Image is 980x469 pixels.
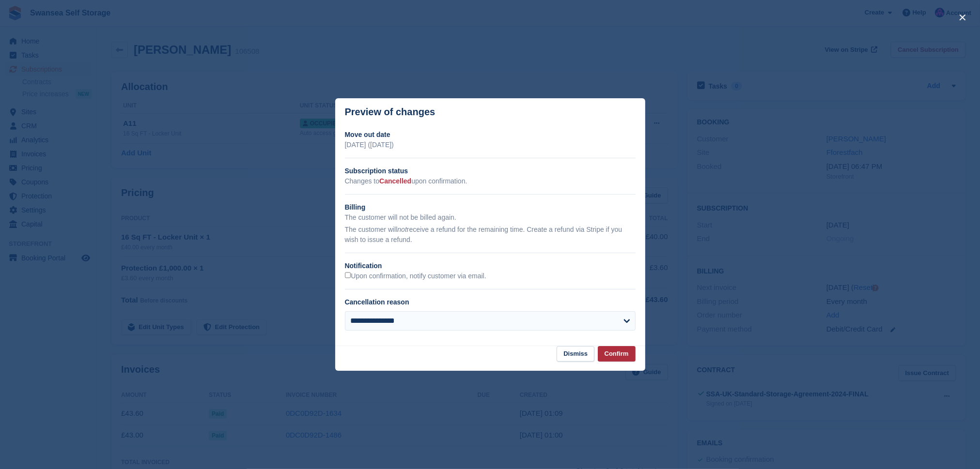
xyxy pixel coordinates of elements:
[397,226,406,233] em: not
[557,346,594,362] button: Dismiss
[345,212,636,223] p: The customer will not be billed again.
[345,261,636,271] h2: Notification
[955,10,970,25] button: close
[345,202,636,212] h2: Billing
[345,272,486,281] label: Upon confirmation, notify customer via email.
[345,140,636,150] p: [DATE] ([DATE])
[379,177,411,185] span: Cancelled
[345,106,436,118] p: Preview of changes
[345,225,636,245] p: The customer will receive a refund for the remaining time. Create a refund via Stripe if you wish...
[345,272,351,278] input: Upon confirmation, notify customer via email.
[345,130,636,140] h2: Move out date
[345,176,636,186] p: Changes to upon confirmation.
[345,166,636,176] h2: Subscription status
[345,298,409,306] label: Cancellation reason
[598,346,636,362] button: Confirm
